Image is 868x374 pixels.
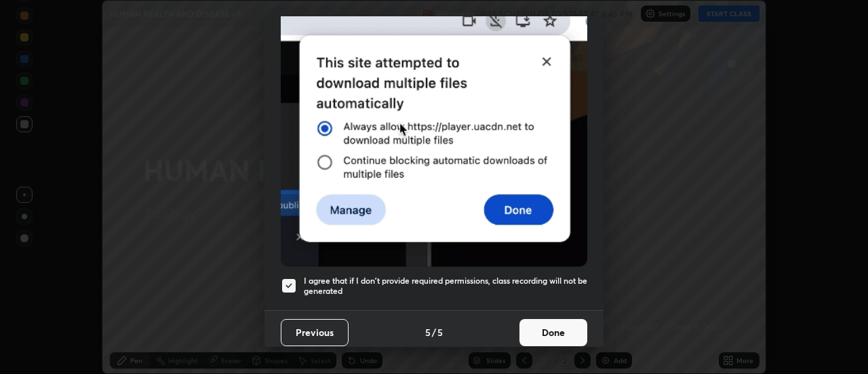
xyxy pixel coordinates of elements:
[519,319,587,346] button: Done
[432,325,436,339] h4: /
[304,276,587,297] h5: I agree that if I don't provide required permissions, class recording will not be generated
[437,325,443,339] h4: 5
[425,325,431,339] h4: 5
[281,319,349,346] button: Previous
